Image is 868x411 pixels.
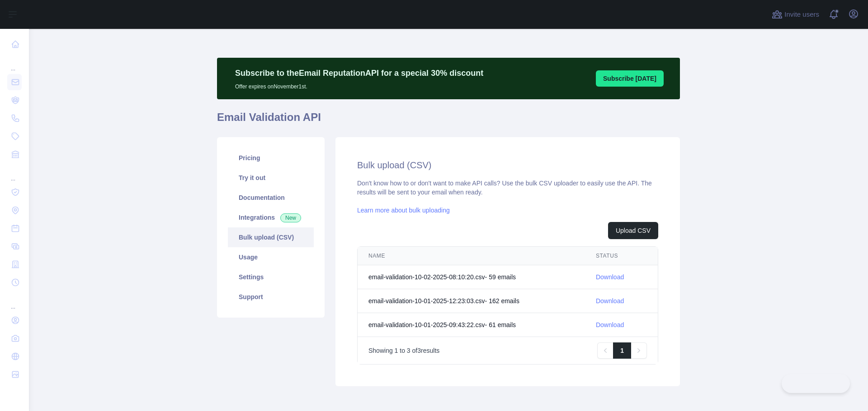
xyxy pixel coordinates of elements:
span: 3 [417,347,421,354]
div: ... [7,292,22,310]
a: Pricing [228,148,314,168]
h2: Bulk upload (CSV) [357,159,658,171]
td: email-validation-10-02-2025-08:10:20.csv - 59 email s [358,265,585,289]
th: NAME [358,247,585,265]
span: 1 [395,347,398,354]
button: Upload CSV [608,222,658,239]
th: STATUS [585,247,658,265]
span: 3 [407,347,410,354]
span: New [280,213,301,222]
h1: Email Validation API [217,110,680,132]
button: Subscribe [DATE] [596,70,664,87]
a: Documentation [228,188,314,208]
p: Showing to of results [368,346,439,355]
a: Download [596,297,624,305]
div: Don't know how to or don't want to make API calls? Use the bulk CSV uploader to easily use the AP... [357,179,658,365]
p: Subscribe to the Email Reputation API for a special 30 % discount [235,67,483,79]
td: email-validation-10-01-2025-12:23:03.csv - 162 email s [358,289,585,313]
a: Integrations New [228,208,314,227]
a: Try it out [228,168,314,188]
div: ... [7,54,22,72]
a: Download [596,273,624,281]
button: Invite users [770,7,821,22]
nav: Pagination [597,342,647,359]
iframe: Toggle Customer Support [782,374,850,393]
td: email-validation-10-01-2025-09:43:22.csv - 61 email s [358,313,585,337]
a: 1 [613,342,631,359]
a: Bulk upload (CSV) [228,227,314,247]
a: Support [228,287,314,307]
span: Invite users [784,9,819,20]
a: Learn more about bulk uploading [357,207,450,214]
a: Usage [228,247,314,267]
p: Offer expires on November 1st. [235,79,483,90]
a: Download [596,321,624,328]
a: Settings [228,267,314,287]
div: ... [7,164,22,182]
